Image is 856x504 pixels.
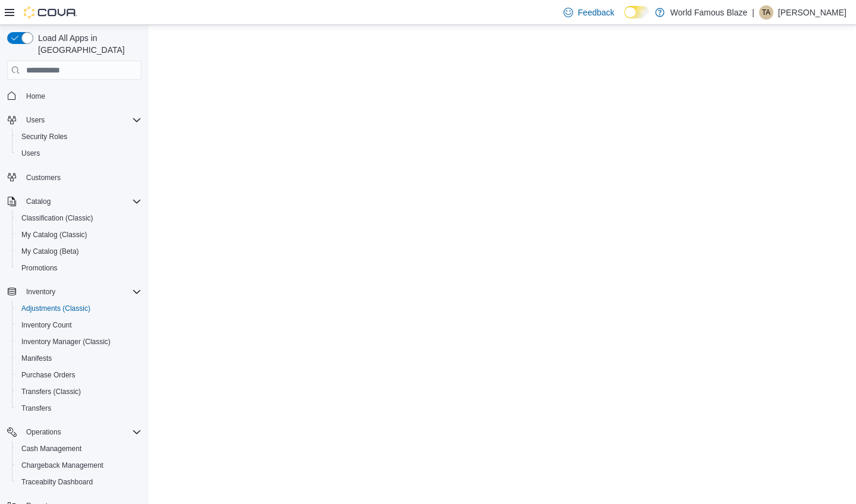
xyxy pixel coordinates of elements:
[26,287,55,297] span: Inventory
[17,318,141,332] span: Inventory Count
[624,6,649,18] input: Dark Mode
[2,193,146,210] button: Catalog
[17,244,141,259] span: My Catalog (Beta)
[21,354,52,363] span: Manifests
[17,442,141,456] span: Cash Management
[2,424,146,440] button: Operations
[21,387,81,396] span: Transfers (Classic)
[21,113,49,127] button: Users
[17,458,108,472] a: Chargeback Management
[21,194,55,209] button: Catalog
[17,244,84,259] a: My Catalog (Beta)
[17,301,95,316] a: Adjustments (Classic)
[17,385,141,399] span: Transfers (Classic)
[21,444,81,453] span: Cash Management
[17,385,86,399] a: Transfers (Classic)
[17,401,56,415] a: Transfers
[21,213,93,223] span: Classification (Classic)
[26,173,61,182] span: Customers
[17,475,141,489] span: Traceabilty Dashboard
[12,383,146,400] button: Transfers (Classic)
[12,457,146,474] button: Chargeback Management
[12,474,146,490] button: Traceabilty Dashboard
[17,475,97,489] a: Traceabilty Dashboard
[21,230,87,240] span: My Catalog (Classic)
[12,128,146,145] button: Security Roles
[21,113,141,127] span: Users
[21,88,141,103] span: Home
[759,5,773,20] div: Thunder Anderson
[2,112,146,128] button: Users
[26,197,51,206] span: Catalog
[26,115,45,125] span: Users
[778,5,846,20] p: [PERSON_NAME]
[21,263,58,273] span: Promotions
[12,333,146,350] button: Inventory Manager (Classic)
[12,210,146,226] button: Classification (Classic)
[17,211,98,225] a: Classification (Classic)
[17,146,141,160] span: Users
[17,130,72,144] a: Security Roles
[21,370,75,380] span: Purchase Orders
[559,1,619,24] a: Feedback
[21,89,50,103] a: Home
[17,368,141,382] span: Purchase Orders
[12,350,146,367] button: Manifests
[21,425,66,439] button: Operations
[2,87,146,104] button: Home
[2,169,146,186] button: Customers
[24,7,77,18] img: Cova
[12,145,146,162] button: Users
[2,283,146,300] button: Inventory
[752,5,754,20] p: |
[17,351,56,366] a: Manifests
[17,351,141,366] span: Manifests
[21,477,93,487] span: Traceabilty Dashboard
[21,285,141,299] span: Inventory
[26,427,61,437] span: Operations
[21,171,65,185] a: Customers
[21,404,51,413] span: Transfers
[12,400,146,417] button: Transfers
[21,461,103,470] span: Chargeback Management
[17,130,141,144] span: Security Roles
[17,368,80,382] a: Purchase Orders
[17,442,86,456] a: Cash Management
[17,458,141,472] span: Chargeback Management
[12,367,146,383] button: Purchase Orders
[12,317,146,333] button: Inventory Count
[21,320,72,330] span: Inventory Count
[17,318,77,332] a: Inventory Count
[21,170,141,185] span: Customers
[17,228,92,242] a: My Catalog (Classic)
[12,260,146,276] button: Promotions
[17,401,141,415] span: Transfers
[21,194,141,209] span: Catalog
[21,149,40,158] span: Users
[33,32,141,56] span: Load All Apps in [GEOGRAPHIC_DATA]
[21,425,141,439] span: Operations
[17,146,45,160] a: Users
[12,440,146,457] button: Cash Management
[762,5,770,20] span: TA
[17,335,141,349] span: Inventory Manager (Classic)
[21,132,67,141] span: Security Roles
[17,301,141,316] span: Adjustments (Classic)
[17,261,141,275] span: Promotions
[21,337,111,346] span: Inventory Manager (Classic)
[671,5,748,20] p: World Famous Blaze
[26,92,45,101] span: Home
[21,304,90,313] span: Adjustments (Classic)
[17,335,115,349] a: Inventory Manager (Classic)
[17,228,141,242] span: My Catalog (Classic)
[17,261,62,275] a: Promotions
[12,243,146,260] button: My Catalog (Beta)
[578,7,614,18] span: Feedback
[17,211,141,225] span: Classification (Classic)
[21,247,79,256] span: My Catalog (Beta)
[12,300,146,317] button: Adjustments (Classic)
[21,285,60,299] button: Inventory
[12,226,146,243] button: My Catalog (Classic)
